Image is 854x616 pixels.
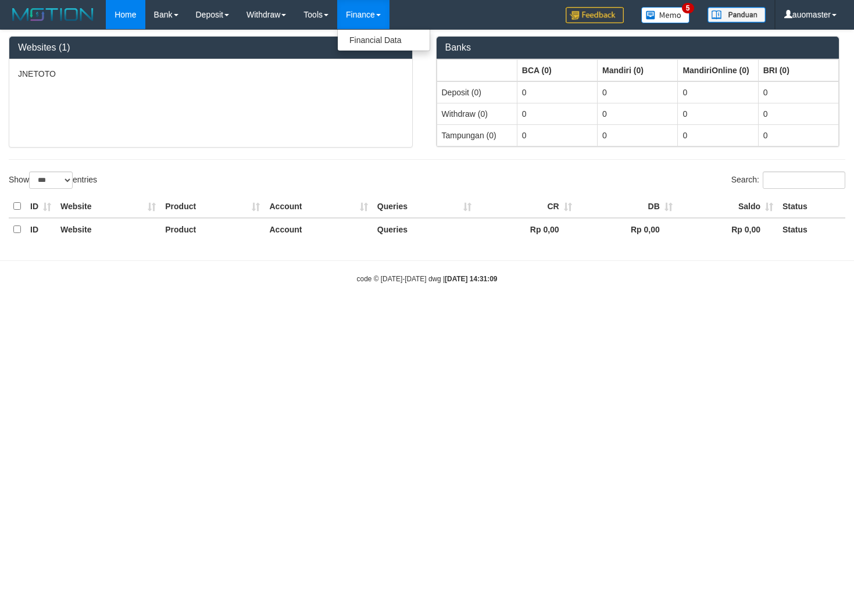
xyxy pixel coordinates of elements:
[437,103,517,124] td: Withdraw (0)
[731,171,845,189] label: Search:
[678,81,758,103] td: 0
[758,124,838,146] td: 0
[758,59,838,81] th: Group: activate to sort column ascending
[18,42,403,53] h3: Websites (1)
[763,171,845,189] input: Search:
[437,124,517,146] td: Tampungan (0)
[160,195,265,218] th: Product
[373,218,476,241] th: Queries
[577,218,677,241] th: Rp 0,00
[56,218,160,241] th: Website
[357,275,498,283] small: code © [DATE]-[DATE] dwg |
[18,68,403,80] p: JNETOTO
[677,218,778,241] th: Rp 0,00
[678,103,758,124] td: 0
[9,171,97,189] label: Show entries
[598,59,678,81] th: Group: activate to sort column ascending
[677,195,778,218] th: Saldo
[26,218,56,241] th: ID
[682,3,694,13] span: 5
[265,195,372,218] th: Account
[517,81,597,103] td: 0
[445,42,831,53] h3: Banks
[577,195,677,218] th: DB
[778,218,845,241] th: Status
[9,6,97,23] img: MOTION_logo.png
[678,124,758,146] td: 0
[758,81,838,103] td: 0
[517,59,597,81] th: Group: activate to sort column ascending
[373,195,476,218] th: Queries
[598,81,678,103] td: 0
[566,7,624,23] img: Feedback.jpg
[437,59,517,81] th: Group: activate to sort column ascending
[56,195,160,218] th: Website
[476,218,577,241] th: Rp 0,00
[641,7,690,23] img: Button%20Memo.svg
[26,195,56,218] th: ID
[517,103,597,124] td: 0
[437,81,517,103] td: Deposit (0)
[29,171,73,189] select: Showentries
[338,33,430,48] a: Financial Data
[160,218,265,241] th: Product
[476,195,577,218] th: CR
[678,59,758,81] th: Group: activate to sort column ascending
[517,124,597,146] td: 0
[265,218,372,241] th: Account
[598,103,678,124] td: 0
[598,124,678,146] td: 0
[758,103,838,124] td: 0
[445,275,497,283] strong: [DATE] 14:31:09
[778,195,845,218] th: Status
[708,7,766,23] img: panduan.png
